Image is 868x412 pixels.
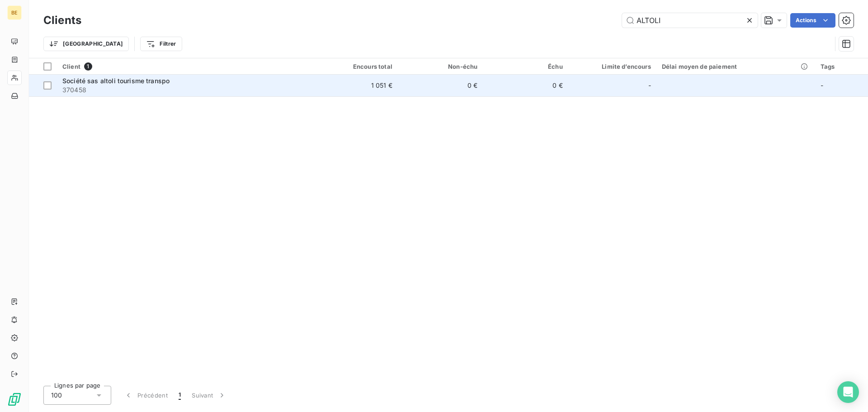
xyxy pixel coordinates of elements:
span: Société sas altoli tourisme transpo [62,77,170,85]
button: [GEOGRAPHIC_DATA] [43,37,129,51]
td: 0 € [398,75,483,96]
h3: Clients [43,12,81,28]
div: Non-échu [403,63,477,70]
span: 1 [84,62,92,71]
div: Délai moyen de paiement [662,63,810,70]
span: 100 [51,391,62,400]
div: BE [7,5,22,20]
button: 1 [173,386,186,405]
input: Rechercher [622,13,758,28]
div: Encours total [318,63,392,70]
div: Open Intercom Messenger [837,381,859,403]
div: Limite d’encours [574,63,651,70]
span: - [648,81,651,90]
span: 1 [179,391,181,400]
td: 1 051 € [312,75,397,96]
span: Client [62,63,80,70]
button: Précédent [118,386,173,405]
span: - [821,81,823,89]
img: Logo LeanPay [7,392,22,407]
button: Actions [790,13,835,28]
div: Tags [821,63,863,70]
button: Suivant [186,386,232,405]
span: 370458 [62,85,307,95]
td: 0 € [483,75,568,96]
button: Filtrer [140,37,182,51]
div: Échu [488,63,562,70]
